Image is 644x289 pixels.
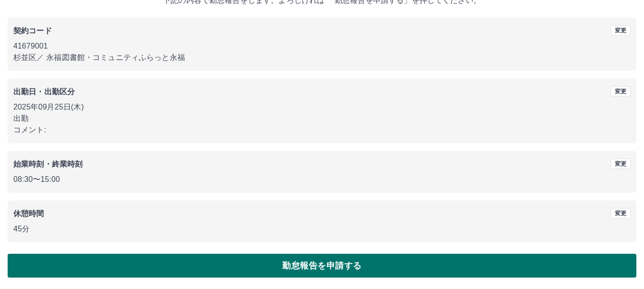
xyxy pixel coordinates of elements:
button: 変更 [611,159,631,169]
p: コメント: [13,124,631,136]
button: 変更 [611,208,631,219]
p: 杉並区 ／ 永福図書館・コミュニティふらっと永福 [13,52,631,63]
b: 契約コード [13,27,52,35]
button: 変更 [611,25,631,36]
p: 08:30 〜 15:00 [13,174,631,185]
button: 勤怠報告を申請する [8,254,636,278]
b: 出勤日・出勤区分 [13,88,75,96]
b: 始業時刻・終業時刻 [13,160,82,168]
p: 2025年09月25日(木) [13,101,631,113]
button: 変更 [611,86,631,97]
p: 45分 [13,223,631,235]
p: 41679001 [13,40,631,52]
p: 出勤 [13,113,631,124]
b: 休憩時間 [13,209,44,218]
